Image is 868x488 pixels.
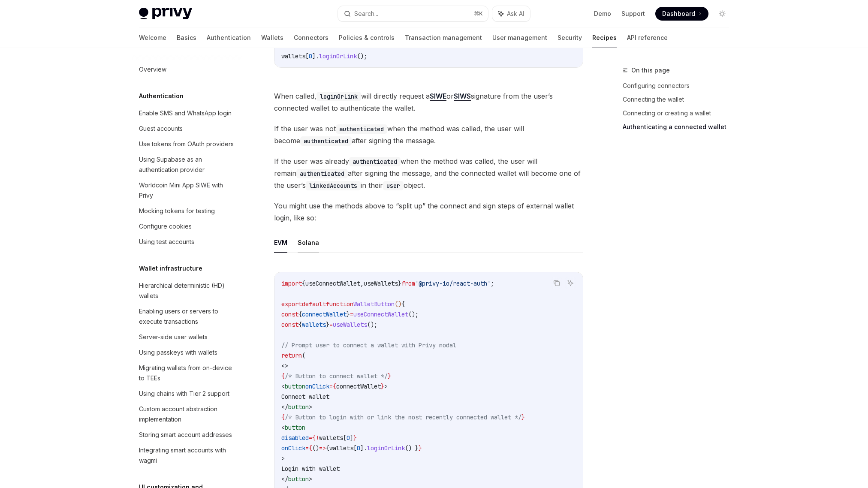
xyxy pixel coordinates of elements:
span: = [329,321,333,328]
a: SIWS [454,92,471,101]
span: ; [491,280,494,287]
span: Ask AI [507,9,524,18]
span: } [326,321,329,328]
span: useWallets [364,280,398,287]
button: Ask AI [565,277,576,289]
span: (); [357,52,367,60]
span: (); [408,310,419,318]
span: const [281,321,298,328]
span: onClick [281,444,305,452]
div: Search... [354,9,378,19]
code: user [383,181,404,190]
a: Support [621,9,645,18]
a: Custom account abstraction implementation [132,401,242,427]
div: Server-side user wallets [139,332,208,342]
span: > [384,383,388,390]
a: Security [558,27,582,48]
span: useConnectWallet [305,280,360,287]
span: Dashboard [662,9,695,18]
a: Connecting or creating a wallet [623,106,736,120]
div: Overview [139,64,166,75]
div: Using chains with Tier 2 support [139,389,229,399]
span: wallets [329,444,353,452]
a: Enable SMS and WhatsApp login [132,105,242,121]
div: Guest accounts [139,124,183,134]
span: ]. [360,444,367,452]
span: = [309,434,312,442]
span: > [309,403,312,411]
span: wallets [302,321,326,328]
span: () [395,300,401,308]
span: { [281,372,285,380]
span: const [281,310,298,318]
span: } [521,413,525,421]
a: Mocking tokens for testing [132,203,242,219]
div: Integrating smart accounts with wagmi [139,445,237,466]
a: Wallets [261,27,283,48]
span: button [285,383,305,390]
a: Recipes [592,27,617,48]
a: Configure cookies [132,219,242,234]
span: = [329,383,333,390]
span: useWallets [333,321,367,328]
code: linkedAccounts [306,181,361,190]
code: authenticated [300,136,352,146]
a: Policies & controls [339,27,395,48]
span: On this page [631,65,670,75]
span: export [281,300,302,308]
code: authenticated [336,124,387,134]
span: '@privy-io/react-auth' [415,280,491,287]
span: default [302,300,326,308]
span: [ [343,434,347,442]
div: Using test accounts [139,237,194,247]
span: <> [281,362,288,370]
a: Integrating smart accounts with wagmi [132,443,242,468]
span: } [419,444,422,452]
a: Connecting the wallet [623,93,736,106]
span: = [350,310,353,318]
code: authenticated [349,157,401,166]
span: loginOrLink [367,444,405,452]
a: Authenticating a connected wallet [623,120,736,134]
span: disabled [281,434,309,442]
span: { [302,280,305,287]
span: wallets [281,52,305,60]
button: Search...⌘K [338,6,488,21]
h5: Wallet infrastructure [139,263,202,274]
a: Overview [132,62,242,77]
div: Storing smart account addresses [139,430,232,440]
span: > [281,455,285,462]
a: Using passkeys with wallets [132,345,242,360]
a: User management [492,27,547,48]
button: Toggle dark mode [715,7,729,21]
span: } [388,372,391,380]
span: onClick [305,383,329,390]
span: You might use the methods above to “split up” the connect and sign steps of external wallet login... [274,200,583,224]
a: Authentication [207,27,251,48]
button: Ask AI [492,6,530,21]
span: /* Button to login with or link the most recently connected wallet */ [285,413,521,421]
a: Dashboard [655,7,708,21]
div: Enabling users or servers to execute transactions [139,306,237,327]
span: } [353,434,357,442]
div: Enable SMS and WhatsApp login [139,108,232,118]
span: </ [281,403,288,411]
div: Worldcoin Mini App SIWE with Privy [139,180,237,201]
a: SIWE [430,92,446,101]
span: { [326,444,329,452]
span: { [333,383,336,390]
span: button [285,424,305,431]
code: authenticated [296,169,348,178]
span: { [312,434,316,442]
a: Using test accounts [132,234,242,250]
a: Use tokens from OAuth providers [132,136,242,152]
span: [ [353,444,357,452]
span: Connect wallet [281,393,329,401]
div: Mocking tokens for testing [139,206,215,216]
span: > [309,475,312,483]
span: { [401,300,405,308]
span: () } [405,444,419,452]
button: Copy the contents from the code block [551,277,562,289]
span: /* Button to connect wallet */ [285,372,388,380]
span: connectWallet [336,383,381,390]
